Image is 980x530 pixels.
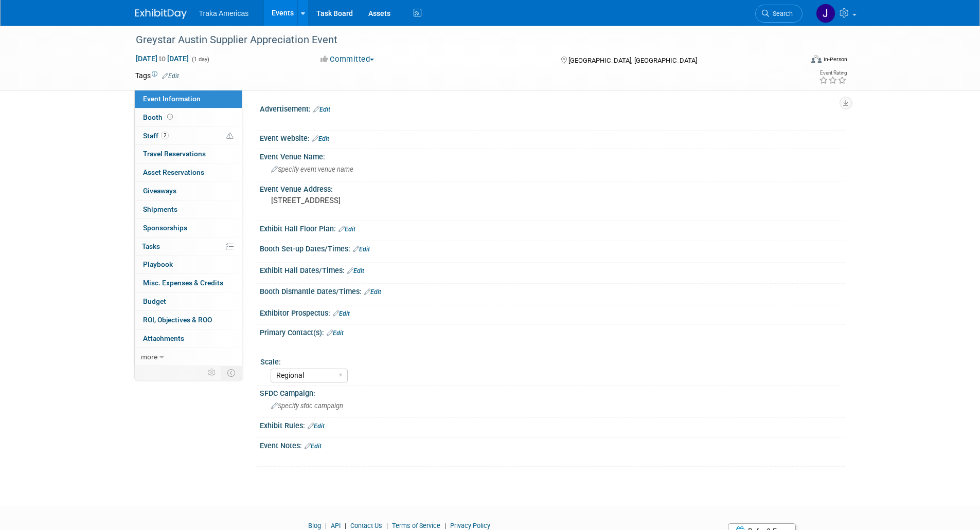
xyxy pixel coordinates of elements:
div: Event Venue Address: [260,181,845,194]
div: Exhibit Rules: [260,418,845,431]
a: Travel Reservations [135,145,242,163]
span: | [384,522,390,529]
span: | [442,522,449,529]
span: Staff [143,132,169,140]
a: Booth [135,108,242,126]
div: SFDC Campaign: [260,386,845,398]
span: Search [769,10,793,17]
pre: [STREET_ADDRESS] [271,196,492,205]
a: Edit [364,288,381,296]
div: Greystar Austin Supplier Appreciation Event [132,31,787,49]
a: Edit [313,106,330,113]
span: Budget [143,297,166,305]
td: Personalize Event Tab Strip [203,366,221,379]
div: Event Format [742,53,848,69]
a: Edit [347,267,364,275]
span: | [323,522,329,529]
span: 2 [161,132,169,139]
a: Edit [333,310,350,317]
span: Giveaways [143,187,176,195]
span: Specify event venue name [271,166,353,173]
span: Playbook [143,260,173,268]
a: Staff2 [135,127,242,145]
span: Asset Reservations [143,168,204,176]
td: Tags [135,70,179,81]
div: Event Website: [260,131,845,144]
a: Tasks [135,237,242,255]
span: (1 day) [191,56,209,63]
a: Event Information [135,90,242,108]
div: Scale: [260,354,841,367]
a: more [135,348,242,366]
span: Booth not reserved yet [165,113,175,121]
span: ROI, Objectives & ROO [143,316,212,324]
span: more [141,353,157,361]
span: to [157,54,167,63]
a: Sponsorships [135,219,242,237]
a: Edit [327,330,344,337]
div: Event Venue Name: [260,149,845,162]
a: Giveaways [135,182,242,200]
a: Edit [338,226,355,233]
div: Booth Set-up Dates/Times: [260,241,845,254]
a: Edit [312,135,329,142]
div: Event Notes: [260,438,845,451]
div: Primary Contact(s): [260,325,845,338]
div: In-Person [823,56,847,63]
span: Misc. Expenses & Credits [143,279,223,287]
span: Travel Reservations [143,150,206,158]
a: ROI, Objectives & ROO [135,311,242,329]
span: | [342,522,349,529]
a: Misc. Expenses & Credits [135,274,242,292]
span: Sponsorships [143,224,187,232]
span: Booth [143,113,175,121]
a: Budget [135,293,242,310]
span: Potential Scheduling Conflict -- at least one attendee is tagged in another overlapping event. [226,132,234,141]
a: Attachments [135,330,242,348]
span: Traka Americas [199,9,249,17]
a: Playbook [135,255,242,273]
span: Specify sfdc campaign [271,402,343,410]
span: Tasks [142,242,160,250]
a: Blog [308,522,321,529]
img: Format-Inperson.png [811,55,822,63]
td: Toggle Event Tabs [221,366,242,379]
span: Attachments [143,334,184,342]
span: Shipments [143,205,177,213]
a: Edit [308,423,325,430]
span: [DATE] [DATE] [135,54,189,63]
div: Exhibit Hall Floor Plan: [260,221,845,234]
button: Committed [317,54,378,65]
a: Privacy Policy [450,522,490,529]
a: Contact Us [350,522,382,529]
a: Search [755,5,803,23]
a: Edit [162,72,179,80]
div: Exhibit Hall Dates/Times: [260,263,845,276]
span: [GEOGRAPHIC_DATA], [GEOGRAPHIC_DATA] [568,57,697,64]
img: Jamie Saenz [816,4,835,23]
a: Edit [305,443,322,450]
div: Exhibitor Prospectus: [260,305,845,319]
span: Event Information [143,95,201,103]
a: API [331,522,341,529]
a: Asset Reservations [135,163,242,181]
div: Event Rating [819,70,847,76]
div: Booth Dismantle Dates/Times: [260,284,845,297]
a: Edit [353,246,370,253]
img: ExhibitDay [135,9,187,19]
a: Terms of Service [392,522,440,529]
a: Shipments [135,200,242,218]
div: Advertisement: [260,101,845,115]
